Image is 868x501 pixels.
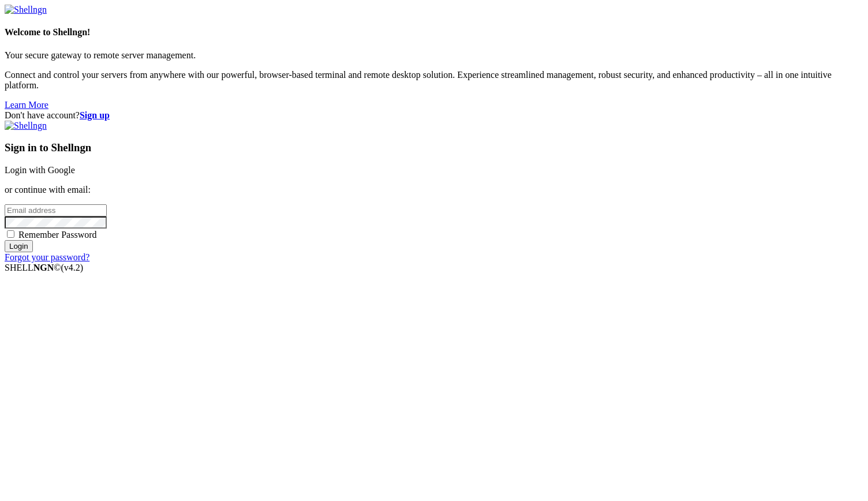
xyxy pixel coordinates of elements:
b: NGN [33,263,54,272]
input: Login [5,240,33,252]
a: Forgot your password? [5,252,89,262]
a: Login with Google [5,165,75,175]
input: Remember Password [7,230,14,238]
span: Remember Password [18,230,97,240]
img: Shellngn [5,121,47,131]
p: or continue with email: [5,185,863,195]
a: Learn More [5,100,48,110]
span: 4.2.0 [61,263,84,272]
h3: Sign in to Shellngn [5,141,863,154]
span: SHELL © [5,263,83,272]
p: Connect and control your servers from anywhere with our powerful, browser-based terminal and remo... [5,70,863,91]
h4: Welcome to Shellngn! [5,27,863,38]
a: Sign up [80,110,110,120]
div: Don't have account? [5,110,863,121]
input: Email address [5,204,107,216]
p: Your secure gateway to remote server management. [5,50,863,61]
img: Shellngn [5,5,47,15]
